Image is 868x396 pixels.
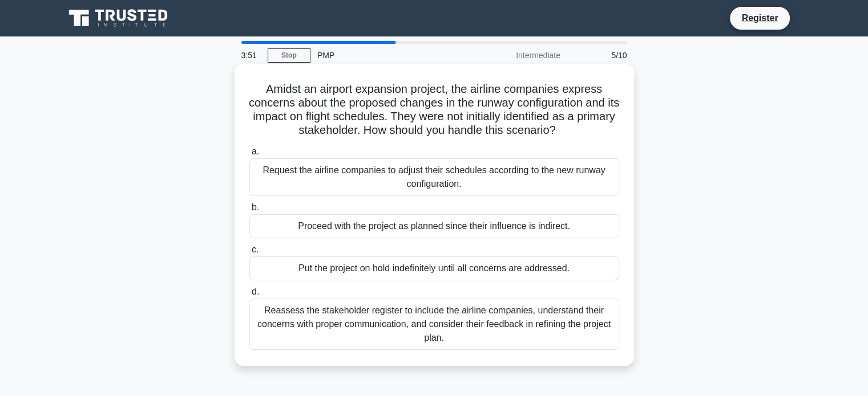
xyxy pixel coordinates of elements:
[248,82,620,138] h5: Amidst an airport expansion project, the airline companies express concerns about the proposed ch...
[252,287,259,296] span: d.
[467,44,567,67] div: Intermediate
[567,44,634,67] div: 5/10
[249,214,619,238] div: Proceed with the project as planned since their influence is indirect.
[252,244,259,254] span: c.
[252,202,259,212] span: b.
[268,48,310,63] a: Stop
[235,44,268,67] div: 3:51
[252,146,259,156] span: a.
[734,11,785,25] a: Register
[310,44,467,67] div: PMP
[249,256,619,280] div: Put the project on hold indefinitely until all concerns are addressed.
[249,158,619,196] div: Request the airline companies to adjust their schedules according to the new runway configuration.
[249,299,619,350] div: Reassess the stakeholder register to include the airline companies, understand their concerns wit...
